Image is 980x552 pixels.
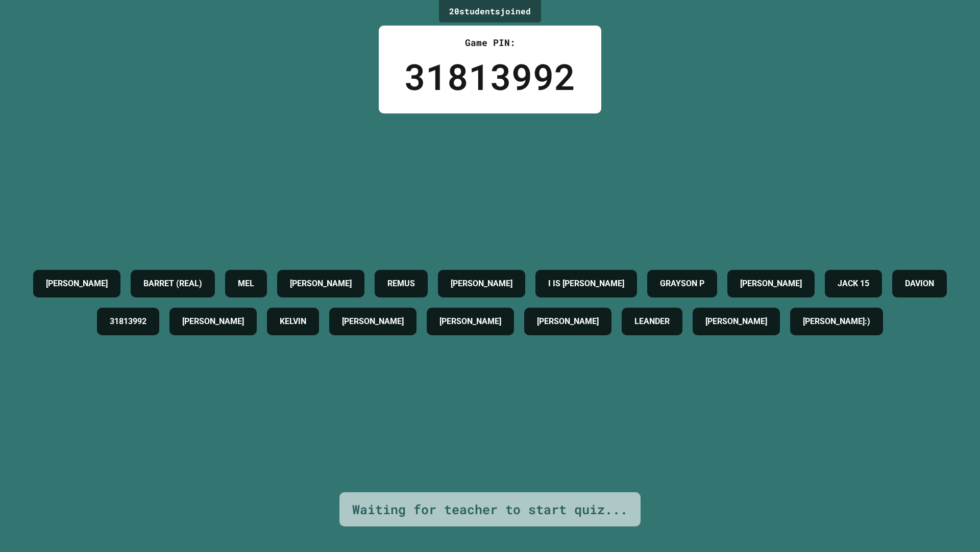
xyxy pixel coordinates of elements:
[451,278,512,290] h4: [PERSON_NAME]
[46,278,108,290] h4: [PERSON_NAME]
[537,315,599,328] h4: [PERSON_NAME]
[238,278,254,290] h4: MEL
[905,278,934,290] h4: DAVION
[290,278,352,290] h4: [PERSON_NAME]
[740,278,802,290] h4: [PERSON_NAME]
[342,315,404,328] h4: [PERSON_NAME]
[143,278,202,290] h4: BARRET (REAL)
[387,278,415,290] h4: REMUS
[280,315,306,328] h4: KELVIN
[705,315,767,328] h4: [PERSON_NAME]
[439,315,501,328] h4: [PERSON_NAME]
[182,315,244,328] h4: [PERSON_NAME]
[660,278,704,290] h4: GRAYSON P
[404,50,576,103] div: 31813992
[352,500,628,519] div: Waiting for teacher to start quiz...
[634,315,670,328] h4: LEANDER
[404,36,576,50] div: Game PIN:
[838,278,869,290] h4: JACK 15
[548,278,624,290] h4: I IS [PERSON_NAME]
[803,315,870,328] h4: [PERSON_NAME]:)
[110,315,146,328] h4: 31813992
